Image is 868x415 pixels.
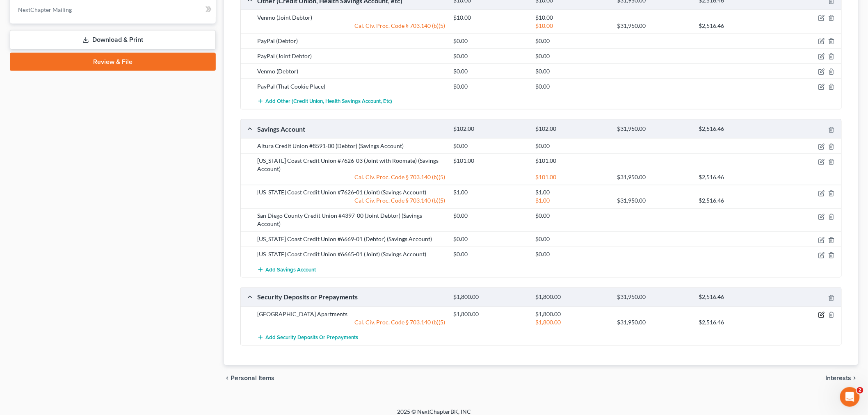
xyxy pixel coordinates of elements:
div: PayPal (That Cookie Place) [253,82,450,91]
button: Add Other (Credit Union, Health Savings Account, etc) [257,94,392,109]
div: $0.00 [531,251,613,259]
div: Close [144,3,159,18]
div: $0.00 [531,142,613,150]
div: $2,516.46 [695,294,777,301]
div: $0.00 [450,251,531,259]
div: $0.00 [531,52,613,60]
div: [US_STATE] Coast Credit Union #6665-01 (Joint) (Savings Account) [253,251,450,259]
div: $0.00 [450,212,531,220]
div: $31,950.00 [613,294,695,301]
div: $31,950.00 [613,125,695,133]
button: Upload attachment [39,269,46,275]
i: chevron_right [852,375,858,382]
div: $10.00 [531,22,613,30]
div: $2,516.46 [695,319,777,327]
div: PayPal (Debtor) [253,37,450,45]
div: Katie says… [7,64,158,169]
div: [US_STATE] Coast Credit Union #6669-01 (Debtor) (Savings Account) [253,235,450,244]
div: $2,516.46 [695,22,777,30]
i: chevron_left [224,375,231,382]
span: Add Savings Account [265,267,316,273]
div: [US_STATE] Coast Credit Union #7626-03 (Joint with Roomate) (Savings Account) [253,157,450,173]
div: [US_STATE] Coast Credit Union #7626-01 (Joint) (Savings Account) [253,189,450,197]
img: Profile image for Katie [23,5,37,18]
div: $1.00 [450,189,531,197]
button: Send a message… [141,265,154,278]
div: $0.00 [531,37,613,45]
iframe: Intercom live chat [840,387,860,407]
div: Cal. Civ. Proc. Code § 703.140 (b)(5) [253,22,450,30]
div: $2,516.46 [695,173,777,182]
button: Add Savings Account [257,262,316,277]
button: Start recording [52,269,59,275]
div: Venmo (Debtor) [253,67,450,75]
a: Download & Print [10,30,216,50]
div: $0.00 [531,235,613,244]
div: $31,950.00 [613,22,695,30]
div: Cal. Civ. Proc. Code § 703.140 (b)(5) [253,173,450,182]
a: NextChapter Mailing [11,2,216,17]
p: Active in the last 15m [40,10,98,18]
div: $1,800.00 [531,310,613,319]
textarea: Message… [7,251,157,265]
div: The court has added a new Credit Counseling Field that we need to update upon filing. Please remo... [13,89,128,146]
div: $31,950.00 [613,319,695,327]
div: $0.00 [531,67,613,75]
div: 🚨ATTN: [GEOGRAPHIC_DATA] of [US_STATE]The court has added a new Credit Counseling Field that we n... [7,64,135,150]
span: NextChapter Mailing [18,6,72,13]
span: Add Other (Credit Union, Health Savings Account, etc) [265,98,392,105]
div: $1.00 [531,197,613,205]
div: $0.00 [450,67,531,75]
div: $0.00 [450,235,531,244]
div: $0.00 [531,212,613,220]
div: $101.00 [450,157,531,165]
div: PayPal (Joint Debtor) [253,52,450,60]
div: $1,800.00 [450,294,531,301]
div: $0.00 [450,37,531,45]
div: $31,950.00 [613,173,695,182]
div: $0.00 [450,142,531,150]
div: $101.00 [531,173,613,182]
div: [PERSON_NAME] • 5h ago [13,152,78,157]
a: Review & File [10,53,216,71]
div: San Diego County Credit Union #4397-00 (Joint Debtor) (Savings Account) [253,212,450,228]
div: Cal. Civ. Proc. Code § 703.140 (b)(5) [253,197,450,205]
b: 🚨ATTN: [GEOGRAPHIC_DATA] of [US_STATE] [13,70,117,84]
span: Personal Items [231,375,274,382]
button: chevron_left Personal Items [224,375,274,382]
h1: [PERSON_NAME] [40,4,93,10]
div: $1,800.00 [531,319,613,327]
div: $31,950.00 [613,197,695,205]
div: $0.00 [531,82,613,91]
div: $10.00 [450,14,531,22]
span: 2 [857,387,863,394]
div: Altura Credit Union #8591-00 (Debtor) (Savings Account) [253,142,450,150]
button: Gif picker [26,269,32,275]
div: $0.00 [450,82,531,91]
div: Venmo (Joint Debtor) [253,14,450,22]
div: $2,516.46 [695,197,777,205]
div: $2,516.46 [695,125,777,133]
div: $1.00 [531,189,613,197]
div: [GEOGRAPHIC_DATA] Apartments [253,310,450,319]
span: Interests [826,375,852,382]
span: Add Security Deposits or Prepayments [265,334,358,341]
button: Interests chevron_right [826,375,858,382]
button: Home [128,3,144,19]
div: $10.00 [531,14,613,22]
button: Emoji picker [13,269,19,275]
button: Add Security Deposits or Prepayments [257,330,358,345]
div: Security Deposits or Prepayments [253,293,450,301]
div: $1,800.00 [531,294,613,301]
button: go back [5,3,21,19]
div: $102.00 [531,125,613,133]
div: Cal. Civ. Proc. Code § 703.140 (b)(5) [253,319,450,327]
div: $101.00 [531,157,613,165]
div: $102.00 [450,125,531,133]
div: Savings Account [253,125,450,133]
div: $0.00 [450,52,531,60]
div: $1,800.00 [450,310,531,319]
